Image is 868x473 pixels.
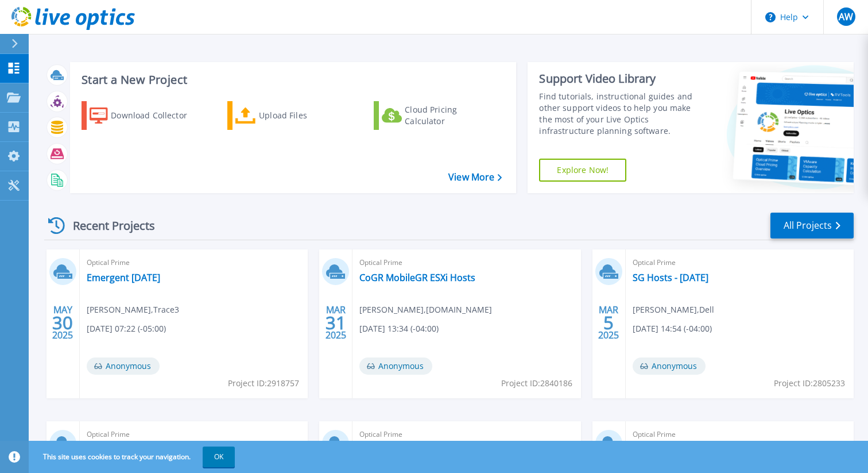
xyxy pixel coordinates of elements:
a: All Projects [770,213,854,239]
a: CoGR MobileGR ESXi Hosts [359,272,475,283]
div: Cloud Pricing Calculator [405,104,497,127]
span: Anonymous [359,357,432,375]
div: Upload Files [259,104,351,127]
span: Project ID: 2840186 [501,377,572,390]
a: Upload Files [227,101,355,130]
h3: Start a New Project [82,74,502,86]
span: 31 [325,318,346,328]
a: SG Hosts - [DATE] [633,272,708,283]
span: 30 [52,318,73,328]
span: Optical Prime [359,256,573,269]
div: Download Collector [111,104,203,127]
div: MAY 2025 [52,302,73,344]
span: [DATE] 14:54 (-04:00) [633,322,712,335]
button: OK [203,447,235,467]
span: 5 [603,318,614,328]
a: Download Collector [82,101,210,130]
span: Optical Prime [87,428,301,441]
span: Optical Prime [359,428,573,441]
span: Anonymous [87,357,160,375]
div: MAR 2025 [325,302,347,344]
a: Cloud Pricing Calculator [374,101,502,130]
span: Optical Prime [87,256,301,269]
span: Project ID: 2918757 [228,377,299,390]
div: Support Video Library [539,71,703,86]
span: Anonymous [633,357,706,375]
a: View More [448,172,502,183]
span: [DATE] 07:22 (-05:00) [87,322,166,335]
span: [PERSON_NAME] , Trace3 [87,303,179,316]
span: Optical Prime [633,428,847,441]
span: Optical Prime [633,256,847,269]
div: Find tutorials, instructional guides and other support videos to help you make the most of your L... [539,91,703,137]
a: Explore Now! [539,159,626,182]
span: This site uses cookies to track your navigation. [32,447,235,467]
span: Project ID: 2805233 [774,377,845,390]
span: [PERSON_NAME] , [DOMAIN_NAME] [359,303,492,316]
span: AW [839,12,853,21]
div: Recent Projects [44,211,170,240]
a: Emergent [DATE] [87,272,160,283]
span: [PERSON_NAME] , Dell [633,303,714,316]
span: [DATE] 13:34 (-04:00) [359,322,439,335]
div: MAR 2025 [598,302,619,344]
